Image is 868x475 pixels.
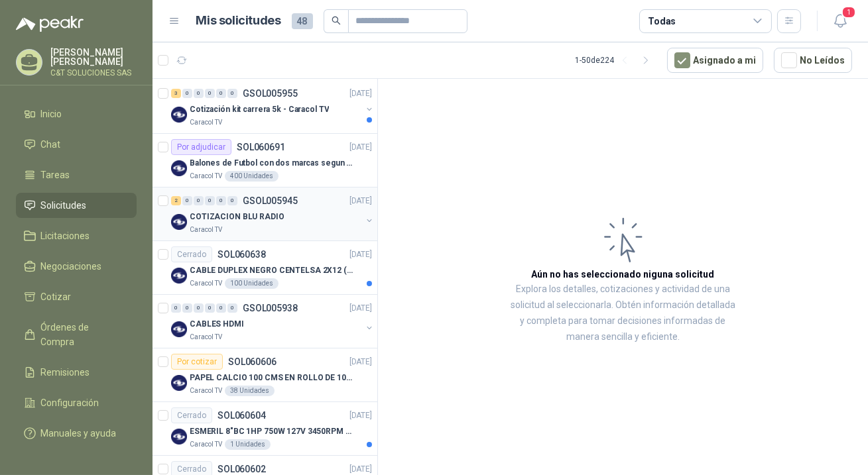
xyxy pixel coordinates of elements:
[171,196,181,205] div: 2
[225,439,271,450] div: 1 Unidades
[243,303,298,313] p: GSOL005938
[16,360,137,385] a: Remisiones
[227,89,237,98] div: 0
[237,142,285,152] p: SOL060691
[153,241,377,295] a: CerradoSOL060638[DATE] Company LogoCABLE DUPLEX NEGRO CENTELSA 2X12 (COLOR NEGRO)Caracol TV100 Un...
[153,134,377,187] a: Por adjudicarSOL060691[DATE] Company LogoBalones de Futbol con dos marcas segun adjunto. Adjuntar...
[190,117,222,128] p: Caracol TV
[171,321,187,337] img: Company Logo
[190,211,284,223] p: COTIZACION BLU RADIO
[205,196,215,205] div: 0
[216,196,226,205] div: 0
[171,214,187,230] img: Company Logo
[228,357,277,366] p: SOL060606
[171,354,223,370] div: Por cotizar
[205,89,215,98] div: 0
[182,89,192,98] div: 0
[41,320,124,349] span: Órdenes de Compra
[194,303,204,313] div: 0
[190,264,355,277] p: CABLE DUPLEX NEGRO CENTELSA 2X12 (COLOR NEGRO)
[511,282,735,345] p: Explora los detalles, cotizaciones y actividad de una solicitud al seleccionarla. Obtén informaci...
[41,365,90,380] span: Remisiones
[171,268,187,284] img: Company Logo
[16,162,137,187] a: Tareas
[41,396,99,410] span: Configuración
[171,160,187,176] img: Company Logo
[190,439,222,450] p: Caracol TV
[171,139,231,155] div: Por adjudicar
[190,332,222,343] p: Caracol TV
[41,229,90,243] span: Licitaciones
[217,464,266,474] p: SOL060602
[41,198,87,213] span: Solicitudes
[171,303,181,313] div: 0
[205,303,215,313] div: 0
[16,284,137,309] a: Cotizar
[171,246,212,262] div: Cerrado
[225,386,275,396] div: 38 Unidades
[349,302,372,315] p: [DATE]
[243,196,298,205] p: GSOL005945
[225,278,279,289] div: 100 Unidades
[190,225,222,235] p: Caracol TV
[16,421,137,446] a: Manuales y ayuda
[171,85,375,128] a: 3 0 0 0 0 0 GSOL005955[DATE] Company LogoCotización kit carrera 5k - Caracol TVCaracol TV
[182,196,192,205] div: 0
[16,101,137,127] a: Inicio
[828,9,852,33] button: 1
[171,89,181,98] div: 3
[153,402,377,456] a: CerradoSOL060604[DATE] Company LogoESMERIL 8"BC 1HP 750W 127V 3450RPM URREACaracol TV1 Unidades
[41,137,61,152] span: Chat
[41,168,70,182] span: Tareas
[227,196,237,205] div: 0
[667,48,763,73] button: Asignado a mi
[194,89,204,98] div: 0
[216,303,226,313] div: 0
[196,11,281,30] h1: Mis solicitudes
[171,375,187,391] img: Company Logo
[225,171,279,182] div: 400 Unidades
[349,141,372,154] p: [DATE]
[841,6,856,19] span: 1
[16,223,137,248] a: Licitaciones
[190,171,222,182] p: Caracol TV
[16,254,137,279] a: Negociaciones
[190,318,244,331] p: CABLES HDMI
[217,250,266,259] p: SOL060638
[50,69,137,77] p: C&T SOLUCIONES SAS
[532,267,715,282] h3: Aún no has seleccionado niguna solicitud
[190,386,222,396] p: Caracol TV
[243,89,298,98] p: GSOL005955
[190,103,329,116] p: Cotización kit carrera 5k - Caracol TV
[194,196,204,205] div: 0
[41,107,62,121] span: Inicio
[190,372,355,384] p: PAPEL CALCIO 100 CMS EN ROLLO DE 100 GR
[349,248,372,261] p: [DATE]
[182,303,192,313] div: 0
[190,278,222,289] p: Caracol TV
[349,409,372,422] p: [DATE]
[216,89,226,98] div: 0
[332,16,341,25] span: search
[171,429,187,445] img: Company Logo
[16,16,84,32] img: Logo peakr
[217,411,266,420] p: SOL060604
[41,290,72,304] span: Cotizar
[190,157,355,170] p: Balones de Futbol con dos marcas segun adjunto. Adjuntar cotizacion en su formato
[227,303,237,313] div: 0
[171,407,212,423] div: Cerrado
[153,348,377,402] a: Por cotizarSOL060606[DATE] Company LogoPAPEL CALCIO 100 CMS EN ROLLO DE 100 GRCaracol TV38 Unidades
[41,259,102,274] span: Negociaciones
[16,315,137,354] a: Órdenes de Compra
[16,390,137,415] a: Configuración
[16,132,137,157] a: Chat
[575,50,656,71] div: 1 - 50 de 224
[16,193,137,218] a: Solicitudes
[171,193,375,235] a: 2 0 0 0 0 0 GSOL005945[DATE] Company LogoCOTIZACION BLU RADIOCaracol TV
[349,195,372,207] p: [DATE]
[774,48,852,73] button: No Leídos
[190,425,355,438] p: ESMERIL 8"BC 1HP 750W 127V 3450RPM URREA
[648,14,676,28] div: Todas
[41,426,117,441] span: Manuales y ayuda
[171,107,187,123] img: Company Logo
